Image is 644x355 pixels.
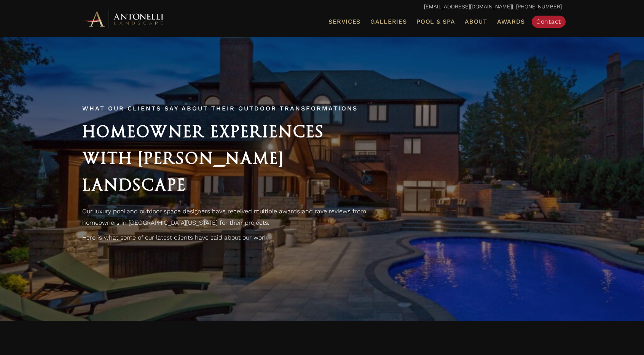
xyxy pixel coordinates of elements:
a: Awards [494,17,528,27]
span: Contact [536,18,561,25]
a: [EMAIL_ADDRESS][DOMAIN_NAME] [424,3,512,10]
span: What Our Clients Say About Their Outdoor Transformations [82,105,358,112]
span: Services [328,19,360,25]
a: Galleries [367,17,410,27]
span: About [465,19,487,25]
a: Services [325,17,363,27]
a: About [462,17,490,27]
a: Pool & Spa [413,17,458,27]
img: Antonelli Horizontal Logo [82,8,166,29]
a: Contact [532,16,566,28]
span: Awards [497,18,525,25]
p: Here is what some of our latest clients have said about our work. [82,232,379,243]
span: Galleries [370,18,406,25]
p: | [PHONE_NUMBER] [82,2,562,12]
p: Our luxury pool and outdoor space designers have received multiple awards and rave reviews from h... [82,206,379,228]
span: Homeowner Experiences With [PERSON_NAME] Landscape [82,122,324,194]
span: Pool & Spa [416,18,455,25]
